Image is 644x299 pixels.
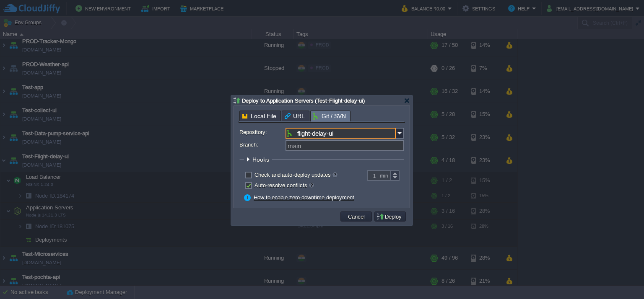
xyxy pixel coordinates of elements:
[239,128,285,137] label: Repository:
[254,172,338,178] label: Check and auto-deploy updates
[242,111,276,121] span: Local File
[252,156,271,163] span: Hooks
[242,98,365,104] span: Deploy to Application Servers (Test-Flight-delay-ui)
[376,213,404,220] button: Deploy
[380,170,390,180] div: min
[285,111,305,121] span: URL
[254,194,354,201] a: How to enable zero-downtime deployment
[254,182,314,188] label: Auto-resolve conflicts
[239,140,285,149] label: Branch:
[313,111,346,121] span: Git / SVN
[345,213,367,220] button: Cancel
